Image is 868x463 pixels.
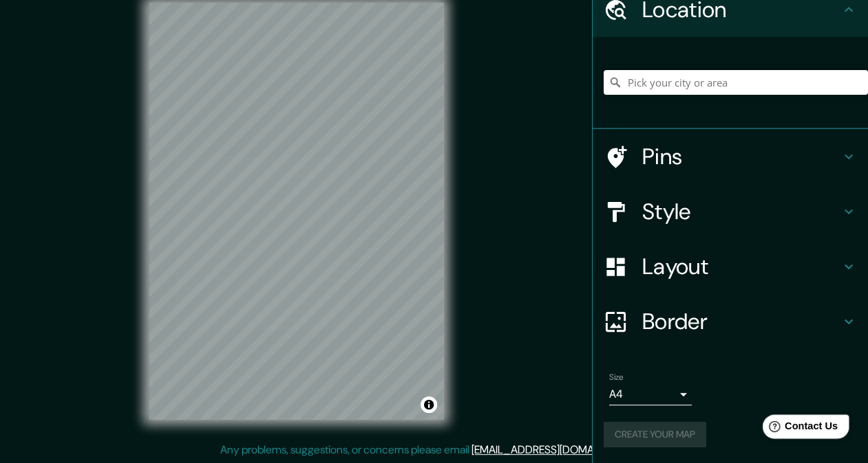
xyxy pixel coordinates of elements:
[609,383,692,405] div: A4
[593,294,868,349] div: Border
[642,308,840,335] h4: Border
[609,372,624,383] label: Size
[149,3,444,420] canvas: Map
[642,198,840,225] h4: Style
[421,396,437,413] button: Toggle attribution
[642,253,840,280] h4: Layout
[593,184,868,239] div: Style
[220,442,644,458] p: Any problems, suggestions, or concerns please email .
[472,442,642,457] a: [EMAIL_ADDRESS][DOMAIN_NAME]
[593,239,868,294] div: Layout
[745,409,853,448] iframe: Help widget launcher
[593,129,868,184] div: Pins
[642,143,840,170] h4: Pins
[604,70,868,95] input: Pick your city or area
